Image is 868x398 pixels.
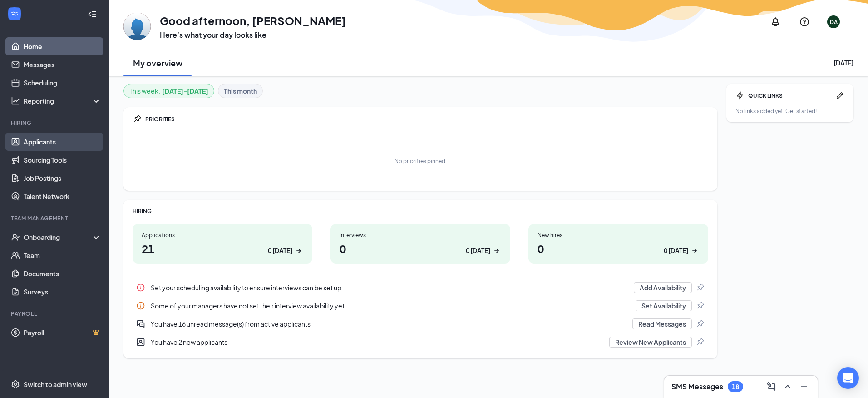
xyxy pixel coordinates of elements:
div: You have 16 unread message(s) from active applicants [133,315,708,333]
a: UserEntityYou have 2 new applicantsReview New ApplicantsPin [133,333,708,351]
a: Messages [24,55,101,74]
svg: QuestionInfo [799,16,810,27]
h3: SMS Messages [671,382,723,392]
button: Review New Applicants [609,337,692,348]
div: Onboarding [24,233,94,242]
div: 0 [DATE] [664,246,688,255]
svg: UserCheck [11,233,20,242]
img: David Alexander [123,13,151,40]
div: You have 2 new applicants [133,333,708,351]
svg: Info [136,301,145,310]
svg: Minimize [799,381,809,392]
div: Reporting [24,96,102,105]
a: InfoSet your scheduling availability to ensure interviews can be set upAdd AvailabilityPin [133,279,708,297]
h1: 21 [142,241,303,256]
div: Applications [142,231,303,239]
svg: ArrowRight [492,246,501,255]
svg: ChevronUp [782,381,793,392]
div: 0 [DATE] [466,246,490,255]
div: 0 [DATE] [268,246,292,255]
svg: WorkstreamLogo [10,9,19,18]
a: DoubleChatActiveYou have 16 unread message(s) from active applicantsRead MessagesPin [133,315,708,333]
svg: ArrowRight [690,246,699,255]
a: Interviews00 [DATE]ArrowRight [330,224,510,264]
svg: Info [136,283,145,292]
a: Applicants [24,133,101,151]
div: This week : [129,86,208,96]
a: Documents [24,264,101,283]
a: Surveys [24,283,101,301]
div: You have 16 unread message(s) from active applicants [151,319,627,328]
a: Job Postings [24,169,101,187]
div: Some of your managers have not set their interview availability yet [151,301,630,310]
svg: Pin [133,114,142,124]
svg: DoubleChatActive [136,319,145,328]
div: You have 2 new applicants [151,338,604,347]
svg: Collapse [88,10,97,19]
a: Talent Network [24,187,101,205]
h3: Here’s what your day looks like [160,30,346,40]
a: New hires00 [DATE]ArrowRight [528,224,708,264]
div: New hires [538,231,699,239]
svg: ComposeMessage [766,381,777,392]
h1: Good afternoon, [PERSON_NAME] [160,13,346,28]
button: Set Availability [636,300,692,311]
svg: UserEntity [136,338,145,347]
button: Add Availability [634,282,692,293]
div: QUICK LINKS [748,92,832,99]
button: ChevronUp [779,379,794,394]
b: [DATE] - [DATE] [162,86,208,96]
div: Interviews [340,231,501,239]
a: Scheduling [24,74,101,92]
div: Payroll [11,310,99,318]
b: This month [224,86,257,96]
svg: Notifications [770,16,781,27]
div: Some of your managers have not set their interview availability yet [133,297,708,315]
div: Set your scheduling availability to ensure interviews can be set up [151,283,628,292]
svg: Settings [11,380,20,389]
a: Applications210 [DATE]ArrowRight [133,224,312,264]
svg: Pin [695,301,705,310]
h1: 0 [538,241,699,256]
div: No priorities pinned. [395,157,447,165]
button: Minimize [796,379,810,394]
a: Home [24,37,101,55]
div: Hiring [11,119,99,127]
svg: Pin [695,338,705,347]
div: 18 [732,383,739,391]
div: DA [830,18,838,26]
div: Set your scheduling availability to ensure interviews can be set up [133,279,708,297]
div: No links added yet. Get started! [735,107,844,115]
svg: ArrowRight [294,246,303,255]
a: PayrollCrown [24,323,101,342]
a: InfoSome of your managers have not set their interview availability yetSet AvailabilityPin [133,297,708,315]
div: Team Management [11,214,99,222]
svg: Pin [695,319,705,328]
div: HIRING [133,207,708,215]
div: Open Intercom Messenger [837,367,859,389]
svg: Pin [695,283,705,292]
svg: Pen [835,91,844,100]
a: Team [24,246,101,264]
button: ComposeMessage [763,379,778,394]
button: Read Messages [632,318,692,329]
div: PRIORITIES [145,115,708,123]
a: Sourcing Tools [24,151,101,169]
div: [DATE] [833,58,853,67]
h1: 0 [340,241,501,256]
svg: Analysis [11,96,20,105]
h2: My overview [133,57,182,69]
svg: Bolt [735,91,745,100]
div: Switch to admin view [24,380,87,389]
